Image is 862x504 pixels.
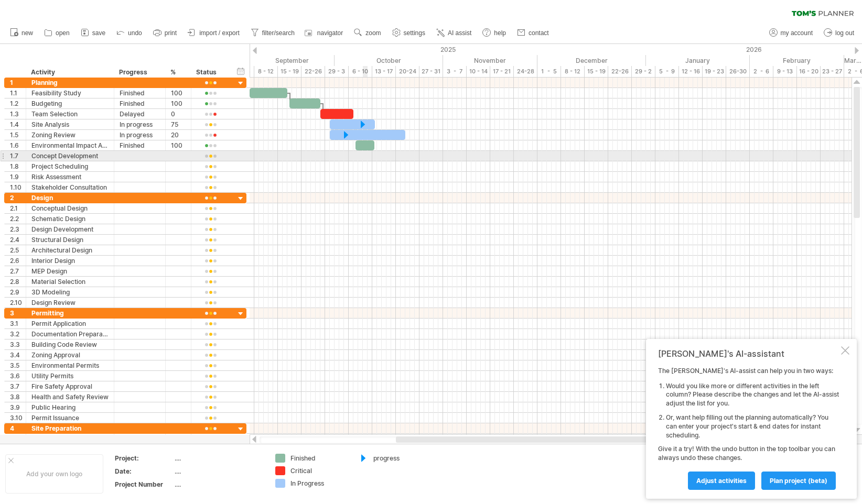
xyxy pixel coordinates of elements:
[10,287,26,297] div: 2.9
[170,67,185,78] div: %
[31,423,109,433] div: Site Preparation
[165,29,177,37] span: print
[31,402,109,412] div: Public Hearing
[494,29,506,37] span: help
[301,66,325,77] div: 22-26
[10,423,26,433] div: 4
[390,26,428,40] a: settings
[373,454,430,463] div: progress
[419,66,443,77] div: 27 - 31
[10,277,26,287] div: 2.8
[31,329,109,339] div: Documentation Preparation
[529,29,549,37] span: contact
[761,472,836,490] a: plan project (beta)
[10,339,26,349] div: 3.3
[10,266,26,276] div: 2.7
[120,140,160,150] div: Finished
[490,66,514,77] div: 17 - 21
[10,402,26,412] div: 3.9
[703,66,726,77] div: 19 - 23
[231,55,335,66] div: September 2025
[31,277,109,287] div: Material Selection
[688,472,755,490] a: Adjust activities
[262,29,295,37] span: filter/search
[537,55,646,66] div: December 2025
[10,214,26,224] div: 2.2
[781,29,813,37] span: my account
[10,182,26,192] div: 1.10
[10,298,26,308] div: 2.10
[10,224,26,234] div: 2.3
[10,119,26,129] div: 1.4
[171,140,186,150] div: 100
[31,266,109,276] div: MEP Design
[128,29,142,37] span: undo
[696,477,747,485] span: Adjust activities
[10,193,26,203] div: 2
[325,66,349,77] div: 29 - 3
[115,467,173,476] div: Date:
[31,371,109,381] div: Utility Permits
[658,348,839,359] div: [PERSON_NAME]'s AI-assistant
[679,66,703,77] div: 12 - 16
[248,26,298,40] a: filter/search
[335,55,443,66] div: October 2025
[185,26,243,40] a: import / export
[278,66,301,77] div: 15 - 19
[632,66,655,77] div: 29 - 2
[120,119,160,129] div: In progress
[31,287,109,297] div: 3D Modeling
[303,26,346,40] a: navigator
[92,29,105,37] span: save
[290,466,348,475] div: Critical
[10,350,26,360] div: 3.4
[514,66,537,77] div: 24-28
[254,66,278,77] div: 8 - 12
[31,161,109,171] div: Project Scheduling
[448,29,471,37] span: AI assist
[434,26,475,40] a: AI assist
[396,66,419,77] div: 20-24
[31,392,109,402] div: Health and Safety Review
[114,26,145,40] a: undo
[443,55,537,66] div: November 2025
[150,26,180,40] a: print
[726,66,750,77] div: 26-30
[175,454,263,463] div: ....
[56,29,70,37] span: open
[773,66,797,77] div: 9 - 13
[199,29,240,37] span: import / export
[31,256,109,266] div: Interior Design
[797,66,821,77] div: 16 - 20
[10,319,26,328] div: 3.1
[31,298,109,308] div: Design Review
[646,55,750,66] div: January 2026
[171,119,186,129] div: 75
[10,308,26,318] div: 3
[821,26,857,40] a: log out
[10,256,26,266] div: 2.6
[561,66,585,77] div: 8 - 12
[31,119,109,129] div: Site Analysis
[666,382,839,408] li: Would you like more or different activities in the left column? Please describe the changes and l...
[78,26,109,40] a: save
[171,130,186,140] div: 20
[10,130,26,140] div: 1.5
[115,454,173,463] div: Project:
[835,29,854,37] span: log out
[365,29,381,37] span: zoom
[120,130,160,140] div: In progress
[31,434,109,444] div: Site Survey
[537,66,561,77] div: 1 - 5
[10,140,26,150] div: 1.6
[115,480,173,489] div: Project Number
[290,454,348,463] div: Finished
[31,308,109,318] div: Permitting
[31,98,109,108] div: Budgeting
[10,78,26,87] div: 1
[10,434,26,444] div: 4.1
[290,479,348,488] div: In Progress
[585,66,608,77] div: 15 - 19
[10,109,26,119] div: 1.3
[120,88,160,98] div: Finished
